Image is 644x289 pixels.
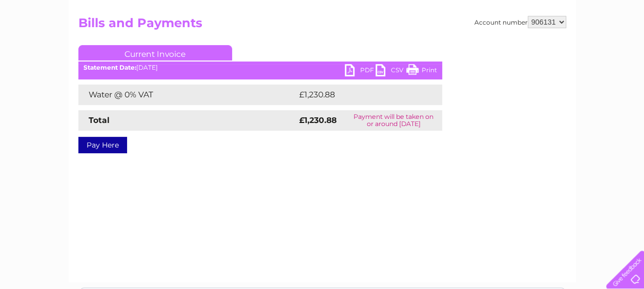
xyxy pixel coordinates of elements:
h2: Bills and Payments [78,16,566,35]
strong: Total [89,115,110,125]
div: [DATE] [78,64,442,71]
b: Statement Date: [84,64,136,71]
a: CSV [376,64,406,79]
div: Clear Business is a trading name of Verastar Limited (registered in [GEOGRAPHIC_DATA] No. 3667643... [80,6,565,50]
div: Account number [474,16,566,28]
a: Log out [610,44,634,51]
td: £1,230.88 [297,85,426,105]
a: Telecoms [518,44,549,51]
a: Water [464,44,483,51]
a: 0333 014 3131 [451,5,522,18]
a: Pay Here [78,137,127,153]
a: Contact [576,44,601,51]
td: Payment will be taken on or around [DATE] [345,110,442,131]
a: Energy [489,44,512,51]
a: Blog [555,44,570,51]
img: logo.png [23,27,75,58]
a: PDF [345,64,376,79]
a: Print [406,64,437,79]
td: Water @ 0% VAT [78,85,297,105]
strong: £1,230.88 [299,115,337,125]
a: Current Invoice [78,45,232,60]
